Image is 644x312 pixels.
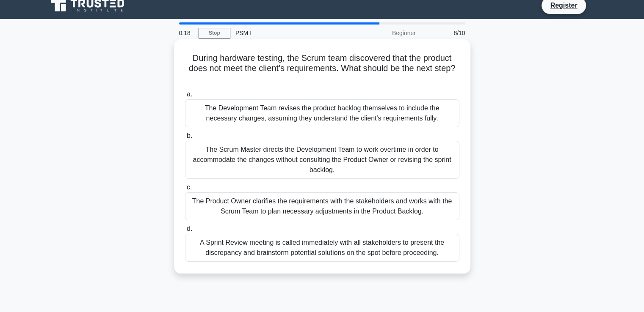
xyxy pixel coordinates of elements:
[187,225,192,232] span: d.
[174,25,199,41] div: 0:18
[421,25,470,41] div: 8/10
[187,183,192,191] span: c.
[184,53,460,84] h5: During hardware testing, the Scrum team discovered that the product does not meet the client's re...
[199,28,230,38] a: Stop
[185,99,459,127] div: The Development Team revises the product backlog themselves to include the necessary changes, ass...
[185,234,459,262] div: A Sprint Review meeting is called immediately with all stakeholders to present the discrepancy an...
[185,192,459,220] div: The Product Owner clarifies the requirements with the stakeholders and works with the Scrum Team ...
[347,25,421,41] div: Beginner
[187,90,192,98] span: a.
[187,132,192,139] span: b.
[185,141,459,179] div: The Scrum Master directs the Development Team to work overtime in order to accommodate the change...
[230,25,347,41] div: PSM I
